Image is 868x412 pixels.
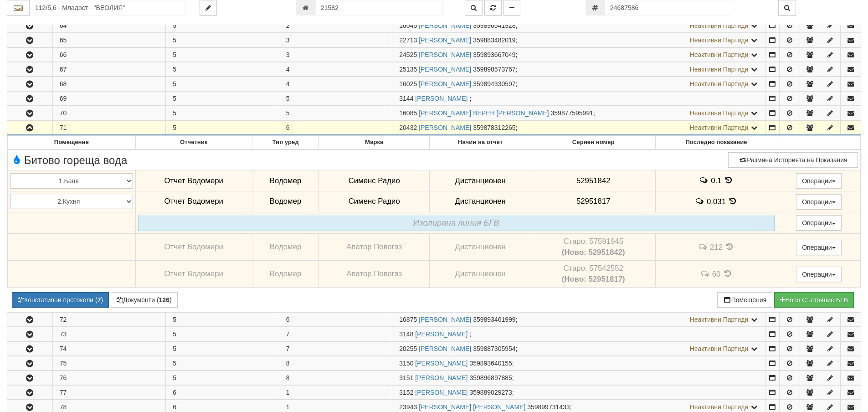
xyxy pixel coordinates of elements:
span: Неактивни Партиди [690,109,749,117]
span: Партида № [399,316,417,323]
td: 5 [166,92,279,106]
td: Водомер [252,191,319,212]
th: Помещение [8,136,136,149]
span: 8 [286,360,290,367]
td: 66 [52,48,166,62]
button: Помещения [717,292,773,308]
td: Водомер [252,261,319,288]
td: ; [392,121,765,135]
span: 359889029273 [469,389,512,396]
span: 359894330597 [473,80,515,88]
td: 5 [166,77,279,91]
td: 76 [52,371,166,385]
button: Операции [796,240,842,255]
td: 5 [166,33,279,47]
span: 52951842 [576,176,611,185]
span: 359883482019 [473,36,515,44]
a: [PERSON_NAME] [419,51,471,58]
td: 65 [52,33,166,47]
span: Партида № [399,124,417,131]
td: 70 [52,106,166,120]
button: Операции [796,173,842,189]
span: 7 [286,345,290,352]
td: Апатор Повогаз [319,234,430,261]
button: Размяна Историята на Показания [728,152,858,168]
span: 359878312265 [473,124,515,131]
span: Партида № [399,374,413,381]
td: ; [392,313,765,327]
span: 2 [286,22,290,29]
span: 5 [286,95,290,102]
td: ; [392,106,765,120]
span: 359893640155 [469,360,512,367]
button: Операции [796,194,842,210]
a: [PERSON_NAME] [415,95,467,102]
a: [PERSON_NAME] [415,360,467,367]
span: 359893667049 [473,51,515,58]
span: 4 [286,80,290,88]
span: Неактивни Партиди [690,22,749,29]
span: 0.031 [707,197,726,206]
span: Битово гореща вода [10,154,127,166]
span: 359898573767 [473,66,515,73]
span: 359887305954 [473,345,515,352]
td: 74 [52,342,166,356]
span: История на забележките [695,197,707,206]
th: Марка [319,136,430,149]
td: 73 [52,327,166,341]
span: История на показанията [724,176,734,185]
a: [PERSON_NAME] [419,22,471,29]
span: Партида № [399,51,417,58]
span: Неактивни Партиди [690,403,749,411]
span: Неактивни Партиди [690,345,749,352]
td: ; [392,48,765,62]
span: 6 [286,316,290,323]
td: Дистанционен [430,170,531,191]
td: 69 [52,92,166,106]
td: 5 [166,327,279,341]
td: Дистанционен [430,234,531,261]
td: Дистанционен [430,261,531,288]
span: 359896541928 [473,22,515,29]
span: Неактивни Партиди [690,36,749,44]
span: История на забележките [698,242,710,251]
span: Неактивни Партиди [690,51,749,58]
span: 8 [286,374,290,381]
td: 5 [166,356,279,371]
td: 5 [166,342,279,356]
td: Апатор Повогаз [319,261,430,288]
span: Отчет Водомери [164,197,223,206]
a: [PERSON_NAME] ВЕРЕН [PERSON_NAME] [419,109,549,117]
button: Документи (126) [111,292,178,308]
td: 67 [52,62,166,77]
span: История на показанията [725,242,735,251]
span: 4 [286,66,290,73]
span: 359893461999 [473,316,515,323]
span: 0.1 [711,176,721,185]
th: Последно показание [656,136,777,149]
td: Устройство със сериен номер 57542552 беше подменено от устройство със сериен номер 52951817 [531,261,656,288]
td: 5 [166,19,279,33]
span: 5 [286,109,290,117]
td: 5 [166,121,279,135]
span: Отчет Водомери [164,242,223,251]
td: ; [392,92,765,106]
span: Партида № [399,66,417,73]
button: Констативни протоколи (7) [12,292,109,308]
th: Отчетник [135,136,252,149]
span: Отчет Водомери [164,176,223,185]
span: Партида № [399,360,413,367]
a: [PERSON_NAME] [419,36,471,44]
span: Партида № [399,36,417,44]
td: ; [392,77,765,91]
button: Новo Състояние БГВ [774,292,854,308]
td: Сименс Радио [319,191,430,212]
td: Устройство със сериен номер 57591945 беше подменено от устройство със сериен номер 52951842 [531,234,656,261]
span: 60 [712,269,721,278]
span: Неактивни Партиди [690,124,749,131]
b: 126 [159,296,169,304]
span: История на забележките [699,176,711,185]
span: История на показанията [723,269,733,278]
td: 5 [166,313,279,327]
span: 1 [286,403,290,411]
